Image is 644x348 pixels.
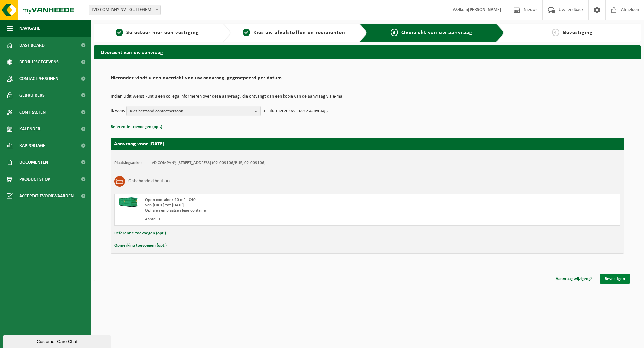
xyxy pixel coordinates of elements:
span: Overzicht van uw aanvraag [401,30,472,36]
span: 1 [116,29,123,36]
span: Rapportage [19,137,45,154]
span: Dashboard [19,37,45,54]
span: Open container 40 m³ - C40 [145,198,196,202]
iframe: chat widget [3,333,112,348]
span: Bevestiging [563,30,593,36]
strong: [PERSON_NAME] [468,7,501,12]
span: Contactpersonen [19,70,58,87]
h3: Onbehandeld hout (A) [128,176,170,187]
button: Referentie toevoegen (opt.) [114,229,166,238]
span: Navigatie [19,20,40,37]
a: Aanvraag wijzigen [551,274,598,284]
a: 2Kies uw afvalstoffen en recipiënten [234,29,354,37]
button: Referentie toevoegen (opt.) [111,123,162,131]
span: 4 [552,29,559,36]
span: Kalender [19,121,40,137]
h2: Overzicht van uw aanvraag [94,45,641,58]
a: 1Selecteer hier een vestiging [97,29,217,37]
p: te informeren over deze aanvraag. [262,106,328,116]
span: 3 [391,29,398,36]
p: Indien u dit wenst kunt u een collega informeren over deze aanvraag, die ontvangt dan een kopie v... [111,94,624,99]
div: Aantal: 1 [145,217,394,222]
span: Acceptatievoorwaarden [19,188,74,204]
strong: Plaatsingsadres: [114,161,144,165]
img: HK-XC-40-GN-00.png [118,197,138,207]
h2: Hieronder vindt u een overzicht van uw aanvraag, gegroepeerd per datum. [111,75,624,84]
strong: Aanvraag voor [DATE] [114,141,164,147]
button: Opmerking toevoegen (opt.) [114,241,167,250]
button: Kies bestaand contactpersoon [126,106,261,116]
span: Kies uw afvalstoffen en recipiënten [253,30,345,36]
span: Bedrijfsgegevens [19,54,59,70]
span: Selecteer hier een vestiging [126,30,199,36]
p: Ik wens [111,106,125,116]
span: LVD COMPANY NV - GULLEGEM [89,5,160,15]
span: LVD COMPANY NV - GULLEGEM [89,5,161,15]
strong: Van [DATE] tot [DATE] [145,203,184,207]
span: Product Shop [19,171,50,188]
span: Gebruikers [19,87,45,104]
span: Documenten [19,154,48,171]
span: 2 [243,29,250,36]
td: LVD COMPANY, [STREET_ADDRESS] (02-009106/BUS, 02-009106) [150,160,266,166]
div: Ophalen en plaatsen lege container [145,208,394,213]
span: Kies bestaand contactpersoon [130,106,252,116]
a: Bevestigen [600,274,630,284]
span: Contracten [19,104,46,121]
